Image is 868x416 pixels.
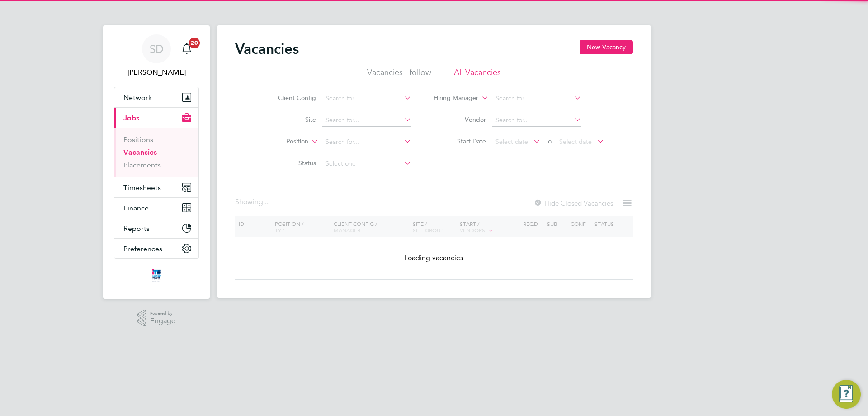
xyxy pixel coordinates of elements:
[150,317,175,325] span: Engage
[264,159,316,167] label: Status
[426,94,478,103] label: Hiring Manager
[434,137,486,145] label: Start Date
[256,137,308,146] label: Position
[123,114,139,122] span: Jobs
[492,114,581,127] input: Search for...
[322,158,411,170] input: Select one
[114,108,198,128] button: Jobs
[559,138,592,146] span: Select date
[322,114,411,127] input: Search for...
[580,40,633,54] button: New Vacancy
[114,128,198,177] div: Jobs
[150,43,164,55] span: SD
[263,197,269,206] span: ...
[123,224,150,233] span: Reports
[495,138,528,146] span: Select date
[454,67,501,83] li: All Vacancies
[264,94,316,102] label: Client Config
[178,34,196,63] a: 20
[123,148,157,157] a: Vacancies
[434,115,486,124] label: Vendor
[114,87,198,107] button: Network
[832,380,861,409] button: Engage Resource Center
[367,67,431,83] li: Vacancies I follow
[123,161,161,169] a: Placements
[123,93,152,102] span: Network
[114,268,199,282] a: Go to home page
[189,38,200,48] span: 20
[114,67,199,78] span: Stuart Douglas
[322,92,411,105] input: Search for...
[235,40,299,58] h2: Vacancies
[114,198,198,218] button: Finance
[150,268,163,282] img: itsconstruction-logo-retina.png
[123,204,149,212] span: Finance
[235,197,270,207] div: Showing
[123,244,162,253] span: Preferences
[322,136,411,148] input: Search for...
[264,115,316,124] label: Site
[114,218,198,238] button: Reports
[123,183,161,192] span: Timesheets
[533,199,613,207] label: Hide Closed Vacancies
[137,310,176,327] a: Powered byEngage
[114,177,198,197] button: Timesheets
[492,92,581,105] input: Search for...
[123,135,153,144] a: Positions
[103,25,210,299] nav: Main navigation
[542,135,554,147] span: To
[114,239,198,258] button: Preferences
[114,34,199,78] a: SD[PERSON_NAME]
[150,310,175,317] span: Powered by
